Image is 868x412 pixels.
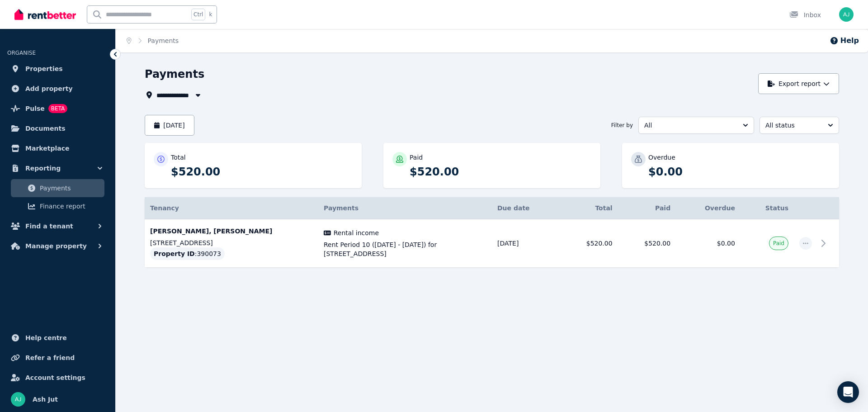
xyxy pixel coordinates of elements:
[25,163,61,174] span: Reporting
[560,197,618,219] th: Total
[618,197,676,219] th: Paid
[150,238,313,247] p: [STREET_ADDRESS]
[765,121,821,130] span: All status
[648,153,675,162] p: Overdue
[209,11,212,18] span: k
[324,204,359,212] span: Payments
[11,197,104,215] a: Finance report
[25,63,63,74] span: Properties
[25,103,45,114] span: Pulse
[638,117,754,134] button: All
[25,221,73,232] span: Find a tenant
[48,104,67,113] span: BETA
[7,349,108,367] a: Refer a friend
[33,394,58,405] span: Ash Jut
[611,122,633,129] span: Filter by
[11,392,25,407] img: Ash Jut
[191,9,205,20] span: Ctrl
[145,67,204,81] h1: Payments
[839,7,854,22] img: Ash Jut
[145,197,318,219] th: Tenancy
[7,217,108,235] button: Find a tenant
[7,60,108,78] a: Properties
[14,8,76,21] img: RentBetter
[759,117,839,134] button: All status
[25,143,69,154] span: Marketplace
[25,332,67,343] span: Help centre
[25,83,73,94] span: Add property
[560,219,618,268] td: $520.00
[644,121,736,130] span: All
[773,240,784,247] span: Paid
[116,29,189,52] nav: Breadcrumb
[7,237,108,255] button: Manage property
[11,179,104,197] a: Payments
[837,381,859,403] div: Open Intercom Messenger
[7,99,108,118] a: PulseBETA
[148,37,179,44] a: Payments
[7,329,108,347] a: Help centre
[758,73,839,94] button: Export report
[648,165,830,179] p: $0.00
[410,165,591,179] p: $520.00
[324,240,486,258] span: Rent Period 10 ([DATE] - [DATE]) for [STREET_ADDRESS]
[789,10,821,19] div: Inbox
[618,219,676,268] td: $520.00
[830,35,859,46] button: Help
[410,153,423,162] p: Paid
[7,369,108,387] a: Account settings
[676,197,741,219] th: Overdue
[25,352,75,363] span: Refer a friend
[25,372,85,383] span: Account settings
[7,159,108,177] button: Reporting
[334,228,379,237] span: Rental income
[150,247,225,260] div: : 390073
[171,165,353,179] p: $520.00
[7,50,36,56] span: ORGANISE
[25,123,66,134] span: Documents
[717,240,735,247] span: $0.00
[492,197,560,219] th: Due date
[7,80,108,98] a: Add property
[40,201,101,212] span: Finance report
[7,119,108,137] a: Documents
[741,197,794,219] th: Status
[145,115,194,136] button: [DATE]
[7,139,108,157] a: Marketplace
[171,153,186,162] p: Total
[154,249,195,258] span: Property ID
[492,219,560,268] td: [DATE]
[40,183,101,194] span: Payments
[25,241,87,251] span: Manage property
[150,227,313,236] p: [PERSON_NAME], [PERSON_NAME]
